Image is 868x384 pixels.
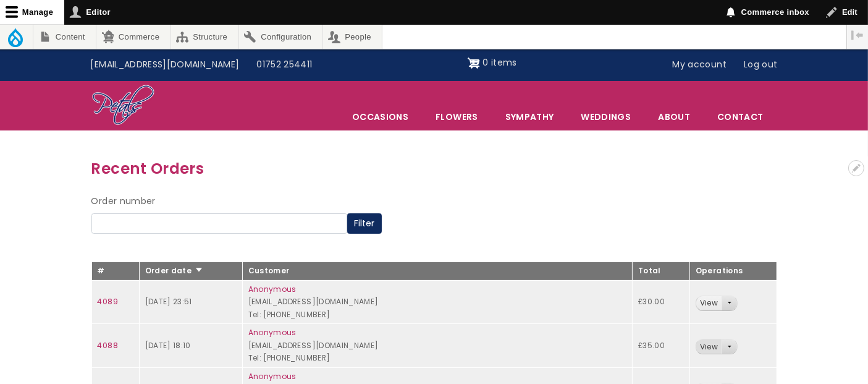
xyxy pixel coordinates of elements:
[689,262,777,281] th: Operations
[98,340,118,351] a: 4088
[239,25,322,49] a: Configuration
[468,53,517,73] a: Shopping cart 0 items
[664,53,736,77] a: My account
[735,53,786,77] a: Log out
[171,25,238,49] a: Structure
[347,213,382,234] button: Filter
[704,104,776,130] a: Contact
[145,340,191,351] time: [DATE] 18:10
[848,160,864,176] button: Open configuration options
[482,56,516,69] span: 0 items
[248,371,297,382] a: Anonymous
[145,265,204,276] a: Order date
[33,25,96,49] a: Content
[82,53,248,77] a: [EMAIL_ADDRESS][DOMAIN_NAME]
[847,25,868,46] button: Vertical orientation
[323,25,382,49] a: People
[423,104,491,130] a: Flowers
[645,104,703,130] a: About
[91,194,156,209] label: Order number
[145,296,192,307] time: [DATE] 23:51
[98,296,118,307] a: 4089
[696,296,722,310] a: View
[633,324,690,368] td: £35.00
[91,262,139,281] th: #
[492,104,567,130] a: Sympathy
[696,339,722,354] a: View
[248,284,297,294] a: Anonymous
[248,327,297,338] a: Anonymous
[339,104,421,130] span: Occasions
[242,262,632,281] th: Customer
[91,156,777,181] h3: Recent Orders
[242,280,632,324] td: [EMAIL_ADDRESS][DOMAIN_NAME] Tel: [PHONE_NUMBER]
[633,262,690,281] th: Total
[248,53,321,77] a: 01752 254411
[568,104,644,130] span: Weddings
[633,280,690,324] td: £30.00
[96,25,170,49] a: Commerce
[91,84,155,127] img: Home
[242,324,632,368] td: [EMAIL_ADDRESS][DOMAIN_NAME] Tel: [PHONE_NUMBER]
[468,53,480,73] img: Shopping cart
